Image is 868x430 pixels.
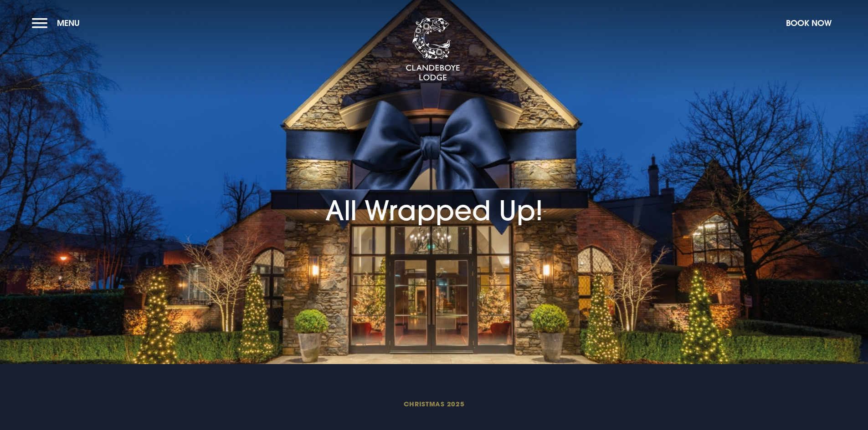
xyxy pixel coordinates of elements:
button: Menu [32,13,84,33]
img: Clandeboye Lodge [406,18,460,81]
span: Menu [57,18,80,28]
button: Book Now [781,13,836,33]
span: Christmas 2025 [217,400,651,408]
h1: All Wrapped Up! [325,142,543,226]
